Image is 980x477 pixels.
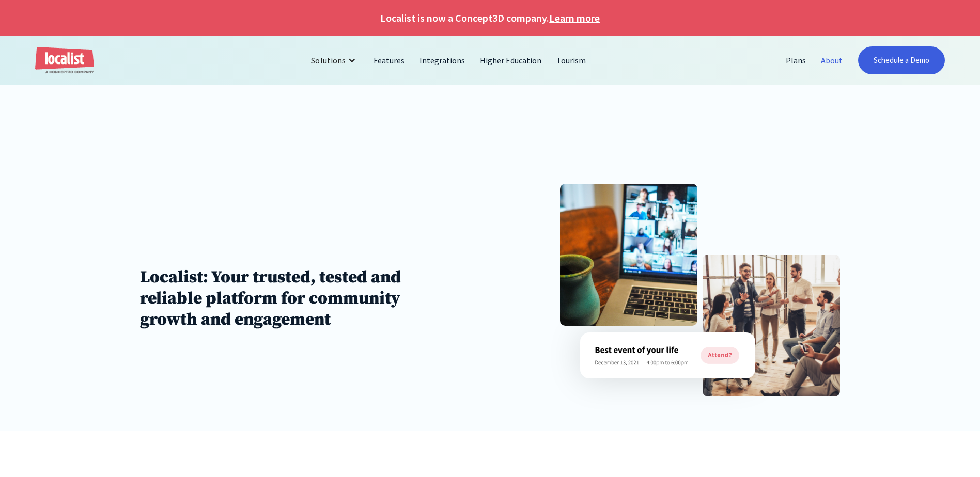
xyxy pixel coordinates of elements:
[549,10,600,26] a: Learn more
[703,255,840,396] img: About Localist
[779,48,814,73] a: Plans
[560,184,697,326] img: About Localist
[549,48,594,73] a: Tourism
[814,48,850,73] a: About
[473,48,549,73] a: Higher Education
[412,48,473,73] a: Integrations
[35,47,94,74] a: home
[140,267,455,330] h1: Localist: Your trusted, tested and reliable platform for community growth and engagement
[366,48,412,73] a: Features
[858,46,945,74] a: Schedule a Demo
[303,48,366,73] div: Solutions
[580,332,755,378] img: About Localist
[311,54,345,67] div: Solutions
